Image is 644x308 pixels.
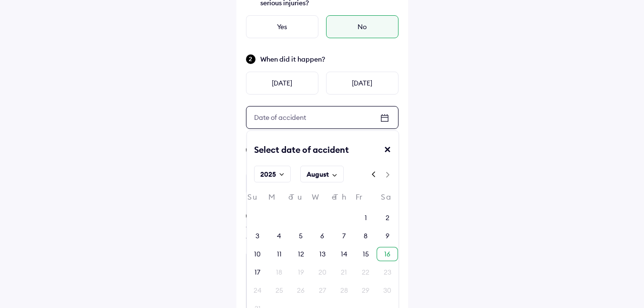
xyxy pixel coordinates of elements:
[307,170,329,179] div: August
[341,267,347,277] div: 21
[256,231,259,241] div: 3
[326,72,399,95] div: [DATE]
[362,286,369,295] div: 29
[319,249,326,259] div: 13
[246,224,399,244] div: Tell us how the accident happened and which parts of your car were damaged to help us speed up yo...
[260,170,276,179] div: 2025
[319,286,326,295] div: 27
[276,286,283,295] div: 25
[377,193,398,206] div: Sa
[341,249,348,259] div: 14
[384,144,399,163] div: ✕
[298,249,304,259] div: 12
[254,286,262,295] div: 24
[386,213,389,223] div: 2
[342,231,346,241] div: 7
[312,193,333,206] div: We
[384,267,391,277] div: 23
[320,231,324,241] div: 6
[365,213,367,223] div: 1
[383,286,391,295] div: 30
[297,286,305,295] div: 26
[247,193,268,206] div: Su
[386,231,389,241] div: 9
[268,193,290,206] div: Mo
[246,109,314,126] div: Date of accident
[290,193,311,206] div: Tu
[277,249,282,259] div: 11
[384,249,390,259] div: 16
[333,193,355,206] div: Th
[298,267,304,277] div: 19
[260,54,399,64] span: When did it happen?
[363,249,369,259] div: 15
[277,231,281,241] div: 4
[355,193,377,206] div: Fr
[246,15,318,38] div: Yes
[246,172,318,195] div: Yes
[340,286,348,295] div: 28
[255,267,260,277] div: 17
[326,15,399,38] div: No
[362,267,369,277] div: 22
[276,267,282,277] div: 18
[246,72,318,95] div: [DATE]
[318,267,327,277] div: 20
[254,249,261,259] div: 10
[364,231,368,241] div: 8
[247,144,349,163] div: Select date of accident
[299,231,303,241] div: 5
